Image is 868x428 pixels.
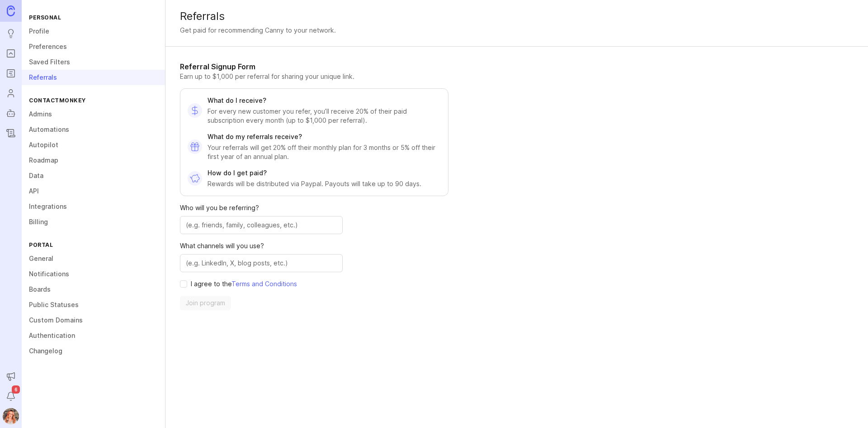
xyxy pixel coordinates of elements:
[186,298,225,308] span: Join program
[208,107,441,125] p: For every new customer you refer, you’ll receive 20% of their paid subscription every month (up t...
[180,241,343,250] p: What channels will you use?
[208,143,441,161] p: Your referrals will get 20% off their monthly plan for 3 months or 5% off their first year of an ...
[22,183,165,199] a: API
[3,388,19,404] button: Notifications
[186,258,337,268] input: (e.g. LinkedIn, X, blog posts, etc.)
[22,297,165,313] a: Public Statuses
[3,125,19,141] a: Changelog
[208,168,421,178] p: How do I get paid?
[22,168,165,183] a: Data
[22,328,165,343] a: Authentication
[208,132,441,141] p: What do my referrals receive?
[3,408,19,424] button: Bronwen W
[180,72,448,81] p: Earn up to $1,000 per referral for sharing your unique link.
[22,251,165,266] a: General
[22,343,165,359] a: Changelog
[180,296,231,310] button: Join program
[191,279,297,289] p: I agree to the
[180,280,187,288] input: agree to terms
[231,280,297,288] a: Terms and Conditions
[3,105,19,121] a: Autopilot
[7,5,15,16] img: Canny Home
[3,25,19,42] a: Ideas
[22,122,165,137] a: Automations
[3,65,19,82] a: Roadmaps
[22,266,165,282] a: Notifications
[837,397,859,419] iframe: Intercom live chat
[12,385,20,394] span: 6
[208,96,441,105] p: What do I receive?
[22,54,165,70] a: Saved Filters
[180,25,336,35] div: Get paid for recommending Canny to your network.
[22,94,165,106] div: ContactMonkey
[22,214,165,230] a: Billing
[180,203,343,212] p: Who will you be referring?
[186,220,337,230] input: (e.g. friends, family, colleagues, etc.)
[22,282,165,297] a: Boards
[22,39,165,54] a: Preferences
[22,239,165,251] div: Portal
[22,24,165,39] a: Profile
[180,61,448,72] h1: Referral Signup Form
[3,85,19,101] a: Users
[3,368,19,385] button: Announcements
[22,199,165,214] a: Integrations
[22,106,165,122] a: Admins
[22,137,165,153] a: Autopilot
[208,179,421,188] p: Rewards will be distributed via Paypal. Payouts will take up to 90 days.
[3,45,19,62] a: Portal
[22,11,165,24] div: Personal
[180,11,854,22] div: Referrals
[22,313,165,328] a: Custom Domains
[22,153,165,168] a: Roadmap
